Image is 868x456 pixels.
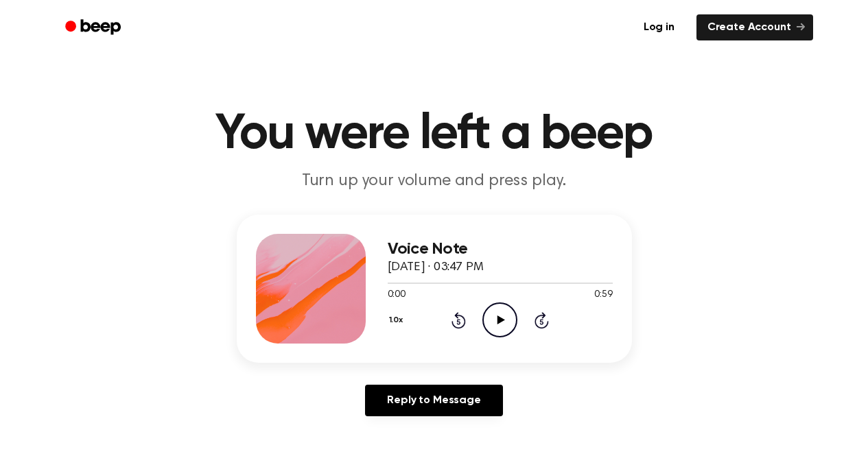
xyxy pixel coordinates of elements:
[83,110,786,159] h1: You were left a beep
[388,309,408,332] button: 1.0x
[388,261,484,274] span: [DATE] · 03:47 PM
[696,14,813,40] a: Create Account
[56,14,133,41] a: Beep
[388,288,406,302] span: 0:00
[594,288,612,302] span: 0:59
[171,170,698,193] p: Turn up your volume and press play.
[630,12,688,43] a: Log in
[388,240,613,259] h3: Voice Note
[365,385,502,416] a: Reply to Message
